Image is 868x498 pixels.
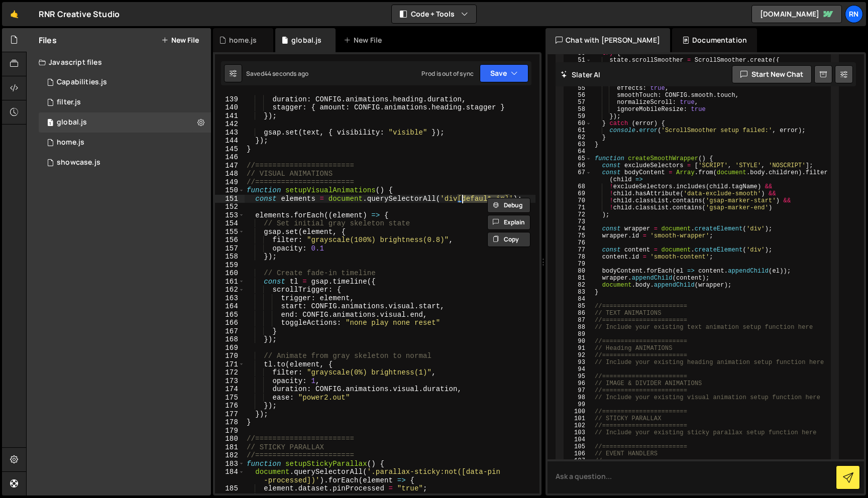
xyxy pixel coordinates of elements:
[291,35,321,45] div: global.js
[565,289,592,296] div: 83
[565,169,592,183] div: 67
[215,219,245,228] div: 154
[565,183,592,190] div: 68
[751,5,842,23] a: [DOMAIN_NAME]
[546,28,670,52] div: Chat with [PERSON_NAME]
[27,52,211,72] div: Javascript files
[565,387,592,394] div: 97
[39,112,211,133] div: 2785/4729.js
[39,35,57,46] h2: Files
[565,352,592,359] div: 92
[215,145,245,154] div: 145
[732,65,812,83] button: Start new chat
[215,103,245,112] div: 140
[215,153,245,162] div: 146
[215,418,245,427] div: 178
[215,377,245,386] div: 173
[565,422,592,429] div: 102
[565,99,592,106] div: 57
[565,331,592,338] div: 89
[57,138,84,147] div: home.js
[565,148,592,155] div: 64
[565,106,592,113] div: 58
[161,36,199,44] button: New File
[487,232,530,247] button: Copy
[215,327,245,336] div: 167
[565,134,592,141] div: 62
[565,338,592,345] div: 90
[215,236,245,244] div: 156
[565,282,592,289] div: 82
[215,95,245,104] div: 139
[565,120,592,127] div: 60
[215,460,245,468] div: 183
[215,319,245,327] div: 166
[215,385,245,394] div: 174
[215,451,245,460] div: 182
[215,261,245,270] div: 159
[39,8,120,20] div: RNR Creative Studio
[215,278,245,286] div: 161
[264,69,308,78] div: 44 seconds ago
[215,335,245,344] div: 168
[565,155,592,162] div: 65
[39,92,211,112] div: 2785/35735.js
[2,2,27,26] a: 🤙
[565,254,592,261] div: 78
[215,162,245,170] div: 147
[565,324,592,331] div: 88
[215,443,245,452] div: 181
[47,119,53,128] span: 1
[215,344,245,352] div: 169
[565,225,592,232] div: 74
[672,28,757,52] div: Documentation
[215,203,245,211] div: 152
[215,484,245,493] div: 185
[215,269,245,278] div: 160
[565,310,592,317] div: 86
[565,401,592,408] div: 99
[215,129,245,137] div: 143
[565,162,592,169] div: 66
[565,261,592,268] div: 79
[565,92,592,99] div: 56
[215,286,245,294] div: 162
[845,5,863,23] div: RN
[565,57,592,64] div: 51
[565,366,592,373] div: 94
[215,311,245,319] div: 165
[215,360,245,369] div: 171
[39,133,211,153] div: 2785/4730.js
[215,120,245,129] div: 142
[565,408,592,415] div: 100
[215,228,245,236] div: 155
[565,232,592,239] div: 75
[565,113,592,120] div: 59
[565,345,592,352] div: 91
[57,158,100,167] div: showcase.js
[215,112,245,120] div: 141
[480,64,528,82] button: Save
[565,218,592,225] div: 73
[215,435,245,443] div: 180
[565,141,592,148] div: 63
[215,211,245,220] div: 153
[246,69,308,78] div: Saved
[565,373,592,380] div: 95
[215,302,245,311] div: 164
[39,72,211,92] div: 2785/32613.js
[215,253,245,261] div: 158
[215,352,245,360] div: 170
[215,294,245,303] div: 163
[215,186,245,195] div: 150
[561,70,601,79] h2: Slater AI
[215,368,245,377] div: 172
[487,198,530,213] button: Debug
[39,153,211,173] div: 2785/36237.js
[344,35,386,45] div: New File
[215,410,245,419] div: 177
[392,5,476,23] button: Code + Tools
[565,443,592,450] div: 105
[215,427,245,435] div: 179
[565,415,592,422] div: 101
